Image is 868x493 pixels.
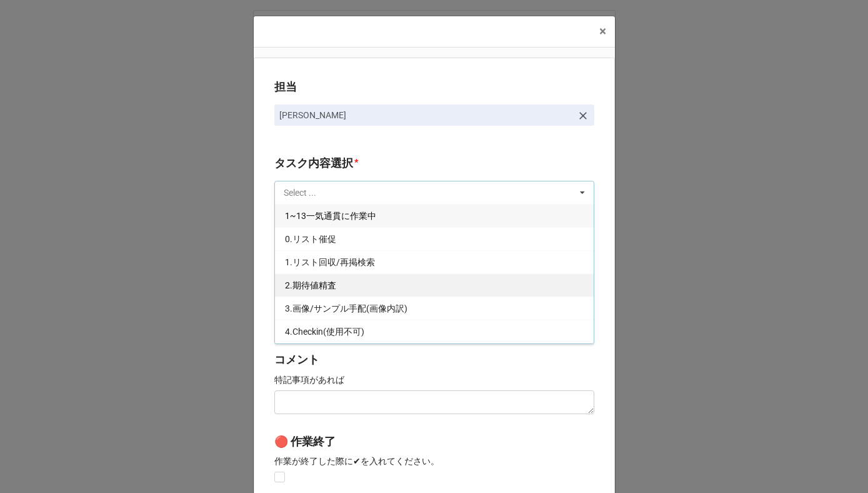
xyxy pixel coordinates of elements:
[285,211,376,221] span: 1~13一気通貫に作業中
[279,109,572,121] p: [PERSON_NAME]
[599,24,606,39] span: ×
[274,351,319,368] label: コメント
[285,257,375,267] span: 1.リスト回収/再掲検索
[285,280,336,290] span: 2.期待値精査
[274,455,594,467] p: 作業が終了した際に✔︎を入れてください。
[274,433,336,450] label: 🔴 作業終了
[285,303,407,313] span: 3.画像/サンプル手配(画像内訳)
[285,327,364,337] span: 4.Checkin(使用不可)
[285,234,336,244] span: 0.リスト催促
[274,374,594,386] p: 特記事項があれば
[274,78,297,96] label: 担当
[274,155,353,172] label: タスク内容選択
